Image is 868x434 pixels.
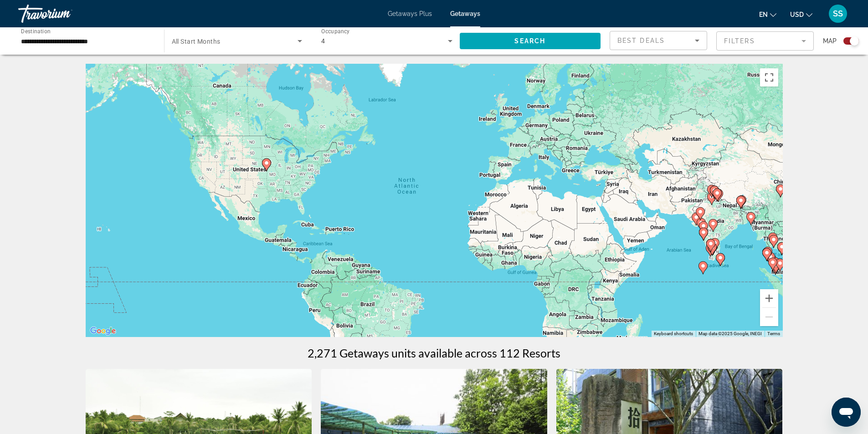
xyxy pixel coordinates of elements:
[760,68,778,87] button: Toggle fullscreen view
[832,398,861,427] iframe: Button to launch messaging window
[699,331,762,336] span: Map data ©2025 Google, INEGI
[21,28,51,34] span: Destination
[759,11,768,18] span: en
[790,8,812,21] button: Change currency
[654,331,693,337] button: Keyboard shortcuts
[172,38,221,45] span: All Start Months
[460,33,601,49] button: Search
[617,35,699,46] mat-select: Sort by
[716,31,814,51] button: Filter
[790,11,804,18] span: USD
[759,8,776,21] button: Change language
[823,35,837,47] span: Map
[760,289,778,307] button: Zoom in
[88,325,118,337] img: Google
[321,37,325,45] span: 4
[826,4,850,23] button: User Menu
[450,10,480,17] a: Getaways
[767,331,780,336] a: Terms (opens in new tab)
[18,2,109,26] a: Travorium
[321,28,350,35] span: Occupancy
[308,346,560,360] h1: 2,271 Getaways units available across 112 Resorts
[760,308,778,326] button: Zoom out
[388,10,432,17] a: Getaways Plus
[88,325,118,337] a: Open this area in Google Maps (opens a new window)
[833,9,843,18] span: SS
[617,37,665,44] span: Best Deals
[514,37,545,45] span: Search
